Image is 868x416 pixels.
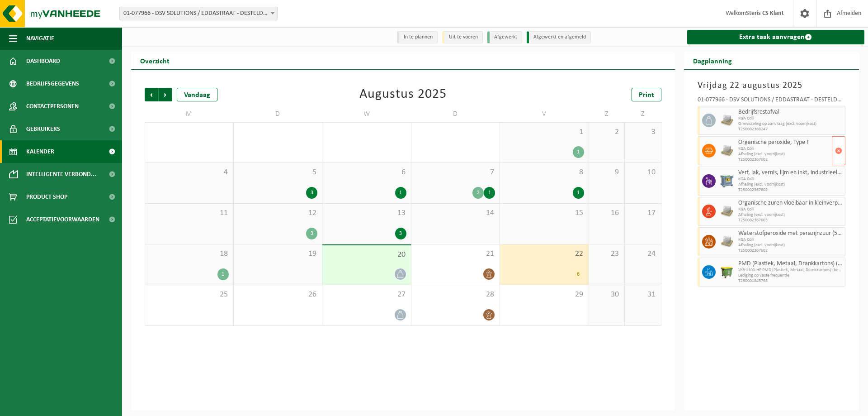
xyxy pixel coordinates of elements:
td: W [322,106,411,122]
div: 2 [472,187,484,199]
span: 2 [594,127,620,137]
span: T250002367602 [738,157,830,163]
span: Acceptatievoorwaarden [26,208,99,231]
span: KGA Colli [738,116,843,121]
span: Product Shop [26,186,67,208]
span: PMD (Plastiek, Metaal, Drankkartons) (bedrijven) [738,260,843,268]
span: 13 [327,208,406,218]
div: 1 [217,268,229,280]
span: KGA Colli [738,177,843,182]
span: T250002367603 [738,218,843,223]
span: Dashboard [26,50,60,72]
span: Vorige [145,88,158,101]
span: 19 [238,249,318,259]
span: T250001845798 [738,278,843,284]
span: Afhaling (excl. voorrijkost) [738,182,843,187]
span: 5 [238,167,318,177]
span: 4 [150,167,229,177]
span: 16 [594,208,620,218]
div: 3 [395,228,406,239]
span: 15 [505,208,584,218]
span: Contactpersonen [26,95,79,118]
span: Gebruikers [26,118,60,140]
td: M [145,106,234,122]
span: 9 [594,167,620,177]
span: 01-077966 - DSV SOLUTIONS / EDDASTRAAT - DESTELDONK [119,7,278,20]
span: Organische zuren vloeibaar in kleinverpakking [738,200,843,207]
span: 3 [629,127,656,137]
span: 29 [505,290,584,300]
td: D [234,106,323,122]
img: LP-PA-00000-WDN-11 [720,205,734,218]
img: LP-PA-00000-WDN-11 [720,144,734,158]
span: 18 [150,249,229,259]
div: 3 [306,187,317,199]
span: 20 [327,250,406,260]
span: Bedrijfsrestafval [738,109,843,116]
span: Omwisseling op aanvraag (excl. voorrijkost) [738,121,843,127]
img: WB-1100-HPE-GN-50 [720,265,734,279]
li: In te plannen [397,31,438,43]
li: Afgewerkt [487,31,522,43]
td: D [411,106,500,122]
td: Z [589,106,625,122]
span: 31 [629,290,656,300]
h2: Overzicht [131,52,179,69]
span: 1 [505,127,584,137]
span: Volgende [159,88,172,101]
span: 17 [629,208,656,218]
span: Waterstofperoxide met perazijnzuur (5.1) in 200lt-vat [738,230,843,237]
span: Afhaling (excl. voorrijkost) [738,152,830,157]
span: 25 [150,290,229,300]
span: Lediging op vaste frequentie [738,273,843,278]
div: Augustus 2025 [359,88,447,101]
div: 1 [484,187,495,199]
div: 1 [573,187,584,199]
span: 27 [327,290,406,300]
span: 14 [416,208,495,218]
span: Afhaling (excl. voorrijkost) [738,212,843,218]
span: 01-077966 - DSV SOLUTIONS / EDDASTRAAT - DESTELDONK [120,7,277,20]
strong: Steris CS Klant [746,10,784,17]
span: 22 [505,249,584,259]
img: LP-PA-00000-WDN-11 [720,235,734,249]
span: KGA Colli [738,207,843,212]
span: Organische peroxide, Type F [738,139,830,146]
span: Intelligente verbond... [26,163,96,186]
span: Kalender [26,140,54,163]
span: T250002367602 [738,187,843,193]
span: 7 [416,167,495,177]
div: 6 [573,268,584,280]
span: Print [639,91,654,99]
h3: Vrijdag 22 augustus 2025 [698,79,846,92]
a: Extra taak aanvragen [687,30,865,44]
span: 12 [238,208,318,218]
span: WB-1100-HP PMD (Plastiek, Metaal, Drankkartons) (bedrijven) [738,268,843,273]
span: KGA Colli [738,237,843,243]
h2: Dagplanning [684,52,741,69]
div: 01-077966 - DSV SOLUTIONS / EDDASTRAAT - DESTELDONK [698,97,846,106]
span: Afhaling (excl. voorrijkost) [738,243,843,248]
span: 8 [505,167,584,177]
span: 23 [594,249,620,259]
span: T250002368247 [738,127,843,132]
td: V [500,106,589,122]
span: 28 [416,290,495,300]
span: Bedrijfsgegevens [26,72,79,95]
span: 10 [629,167,656,177]
span: KGA Colli [738,146,830,152]
div: 3 [306,228,317,239]
span: 26 [238,290,318,300]
div: 1 [573,146,584,158]
div: Vandaag [177,88,217,101]
span: 30 [594,290,620,300]
img: LP-PA-00000-WDN-11 [720,114,734,127]
span: 21 [416,249,495,259]
td: Z [625,106,661,122]
span: 11 [150,208,229,218]
img: PB-AP-0800-MET-02-01 [720,174,734,188]
li: Afgewerkt en afgemeld [527,31,591,43]
span: T250002367602 [738,248,843,253]
span: 6 [327,167,406,177]
span: 24 [629,249,656,259]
